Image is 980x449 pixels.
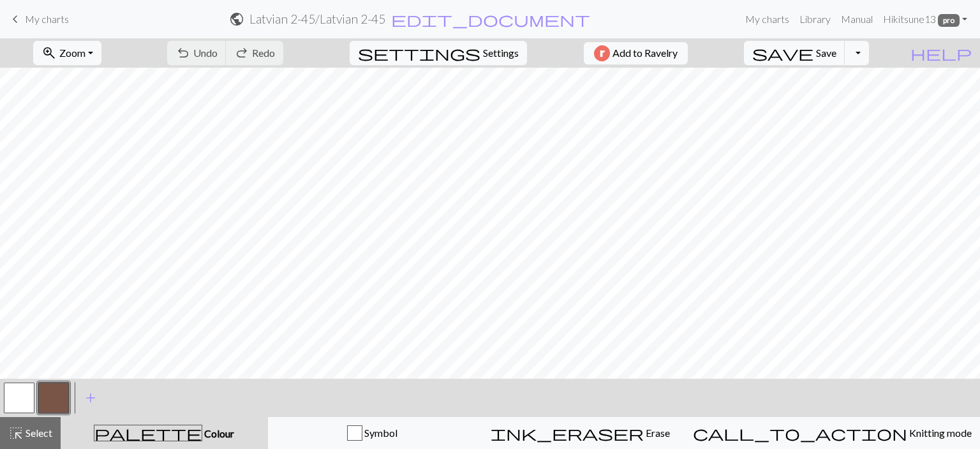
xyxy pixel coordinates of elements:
span: help [910,44,972,62]
i: Settings [358,45,480,61]
button: SettingsSettings [350,41,527,65]
span: Knitting mode [907,427,972,439]
span: Zoom [59,47,85,59]
span: Save [816,47,836,59]
a: My charts [740,6,794,32]
button: Erase [476,417,685,449]
button: Colour [61,417,268,449]
span: Symbol [362,427,397,439]
span: highlight_alt [8,424,24,442]
span: edit_document [391,10,590,28]
span: Add to Ravelry [612,45,678,61]
span: save [752,44,813,62]
button: Symbol [268,417,477,449]
button: Zoom [33,41,101,65]
button: Save [744,41,845,65]
span: add [83,389,98,407]
span: public [229,10,244,28]
span: Colour [202,427,234,439]
button: Knitting mode [685,417,980,449]
span: palette [94,424,202,442]
span: ink_eraser [491,424,644,442]
span: Settings [483,45,519,61]
span: Select [24,427,52,439]
a: My charts [8,8,69,30]
a: Hikitsune13 pro [878,6,972,32]
img: Ravelry [594,45,610,61]
span: Erase [644,427,670,439]
span: keyboard_arrow_left [8,10,23,28]
h2: Latvian 2-45 / Latvian 2-45 [249,11,385,26]
a: Library [794,6,836,32]
a: Manual [836,6,878,32]
span: call_to_action [693,424,907,442]
span: My charts [25,13,69,25]
span: settings [358,44,480,62]
span: zoom_in [41,44,57,62]
button: Add to Ravelry [584,42,688,65]
span: pro [938,14,960,27]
